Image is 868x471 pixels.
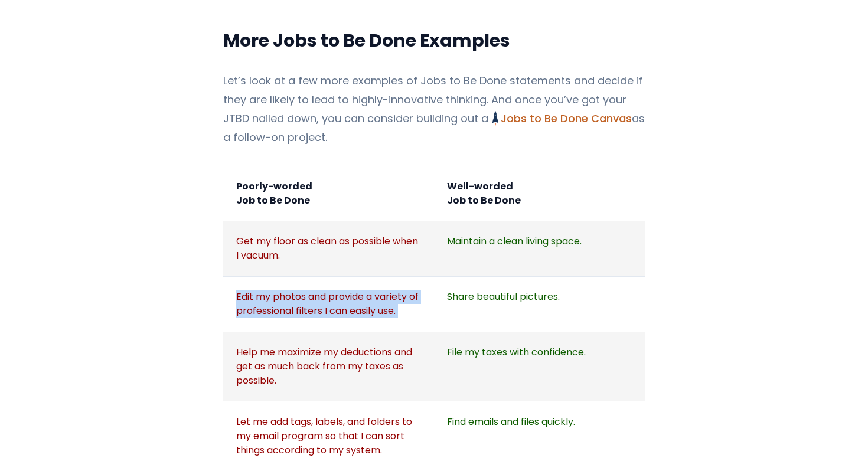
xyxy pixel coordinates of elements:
td: Find emails and files quickly. [434,401,645,470]
td: Let me add tags, labels, and folders to my email program so that I can sort things according to m... [223,401,435,470]
td: Share beautiful pictures. [434,276,645,332]
a: Jobs to Be Done Canvas [492,111,632,126]
td: Edit my photos and provide a variety of professional filters I can easily use. [223,276,435,332]
td: File my taxes with confidence. [434,332,645,401]
td: Get my floor as clean as possible when I vacuum. [223,221,435,277]
td: Help me maximize my deductions and get as much back from my taxes as possible. [223,332,435,401]
strong: Well-worded Job to Be Done [447,179,521,207]
p: Let’s look at a few more examples of Jobs to Be Done statements and decide if they are likely to ... [223,71,645,147]
td: Maintain a clean living space. [434,221,645,277]
strong: Poorly-worded Job to Be Done [236,179,312,207]
h2: More Jobs to Be Done Examples [223,29,645,53]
